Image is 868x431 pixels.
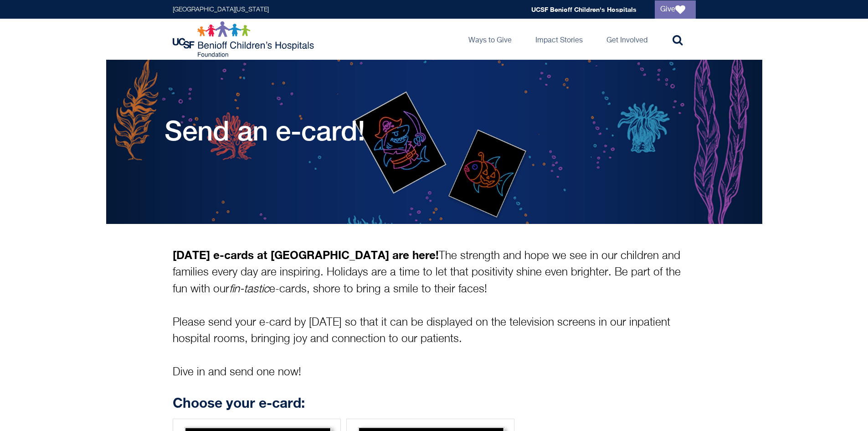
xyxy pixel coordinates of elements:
[173,395,305,411] strong: Choose your e-card:
[599,19,655,60] a: Get Involved
[528,19,590,60] a: Impact Stories
[531,5,637,13] a: UCSF Benioff Children's Hospitals
[461,19,519,60] a: Ways to Give
[173,248,439,261] strong: [DATE] e-cards at [GEOGRAPHIC_DATA] are here!
[173,21,316,57] img: Logo for UCSF Benioff Children's Hospitals Foundation
[173,6,269,13] a: [GEOGRAPHIC_DATA][US_STATE]
[164,114,365,146] h1: Send an e-card!
[229,284,269,295] i: fin-tastic
[655,0,696,19] a: Give
[173,247,696,381] p: The strength and hope we see in our children and families every day are inspiring. Holidays are a...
